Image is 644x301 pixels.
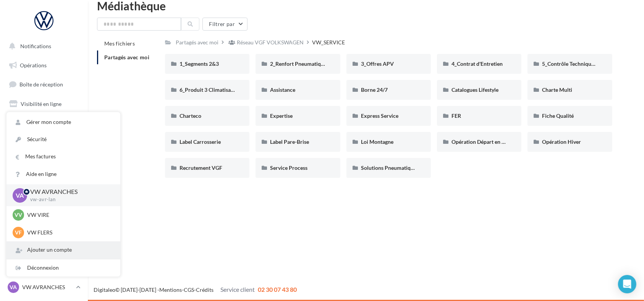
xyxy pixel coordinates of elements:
span: VV [15,211,22,219]
span: Partagés avec moi [104,54,149,60]
span: Expertise [270,112,293,119]
span: Solutions Pneumatiques [361,164,419,171]
a: Contacts [5,134,83,150]
a: Digitaleo [94,286,115,293]
span: Assistance [270,86,295,93]
a: Sécurité [6,131,120,148]
span: Service client [220,286,255,293]
span: Opération Hiver [542,138,581,145]
div: VW_SERVICE [312,39,345,46]
span: Catalogues Lifestyle [451,86,498,93]
a: Campagnes DataOnDemand [5,216,83,239]
span: VF [15,229,22,236]
span: 4_Contrat d'Entretien [451,60,503,67]
span: 5_Contrôle Technique offert [542,60,609,67]
span: © [DATE]-[DATE] - - - [94,286,297,293]
span: Charteco [180,112,201,119]
span: VA [16,191,24,200]
span: Boîte de réception [19,81,63,88]
span: Opération Départ en Vacances [451,138,524,145]
a: Aide en ligne [6,166,120,183]
span: Borne 24/7 [361,86,388,93]
div: Réseau VGF VOLKSWAGEN [237,39,304,46]
a: Opérations [5,57,83,73]
button: Notifications [5,38,80,54]
button: Filtrer par [202,18,248,31]
a: PLV et print personnalisable [5,191,83,213]
span: 6_Produit 3 Climatisation [180,86,240,93]
a: VA VW AVRANCHES [6,280,82,294]
a: Crédits [196,286,214,293]
span: Notifications [20,43,51,49]
span: Label Pare-Brise [270,138,309,145]
p: VW AVRANCHES [30,187,108,196]
p: VW VIRE [27,211,111,219]
div: Déconnexion [6,259,120,277]
span: Service Process [270,164,307,171]
span: Fiche Qualité [542,112,574,119]
div: Partagés avec moi [176,39,218,46]
div: Open Intercom Messenger [618,275,636,293]
div: Ajouter un compte [6,241,120,259]
span: 1_Segments 2&3 [180,60,219,67]
span: Opérations [20,62,47,68]
span: Label Carrosserie [180,138,221,145]
span: VA [10,283,17,291]
span: 02 30 07 43 80 [258,286,297,293]
span: Recrutement VGF [180,164,222,171]
a: Calendrier [5,172,83,188]
p: VW AVRANCHES [22,283,73,291]
p: vw-avr-lan [30,196,108,203]
span: Visibilité en ligne [21,101,61,107]
span: Express Service [361,112,398,119]
span: 3_Offres APV [361,60,394,67]
a: Boîte de réception [5,76,83,93]
p: VW FLERS [27,229,111,236]
a: Médiathèque [5,153,83,169]
span: Charte Multi [542,86,572,93]
a: Mentions [159,286,182,293]
a: Mes factures [6,148,120,165]
span: Mes fichiers [104,40,135,47]
a: CGS [184,286,194,293]
a: Gérer mon compte [6,114,120,131]
span: Loi Montagne [361,138,393,145]
a: Campagnes [5,115,83,131]
a: Visibilité en ligne [5,96,83,112]
span: FER [451,112,461,119]
span: 2_Renfort Pneumatiques [270,60,329,67]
